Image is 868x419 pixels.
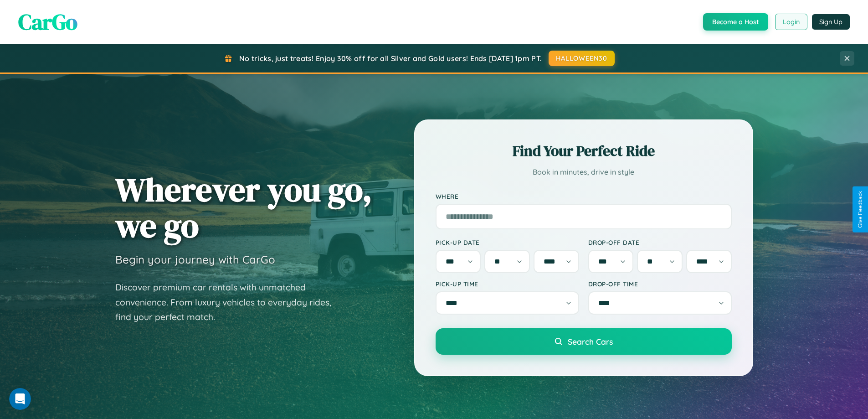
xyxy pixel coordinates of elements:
[703,13,768,31] button: Become a Host
[115,171,372,243] h1: Wherever you go, we go
[9,388,31,410] iframe: Intercom live chat
[115,280,343,325] p: Discover premium car rentals with unmatched convenience. From luxury vehicles to everyday rides, ...
[436,328,732,355] button: Search Cars
[549,51,615,66] button: HALLOWEEN30
[18,7,77,37] span: CarGo
[775,14,807,30] button: Login
[436,141,732,161] h2: Find Your Perfect Ride
[857,191,863,228] div: Give Feedback
[239,54,542,63] span: No tricks, just treats! Enjoy 30% off for all Silver and Gold users! Ends [DATE] 1pm PT.
[115,253,275,266] h3: Begin your journey with CarGo
[812,14,850,30] button: Sign Up
[588,238,732,246] label: Drop-off Date
[568,336,613,347] span: Search Cars
[436,166,732,179] p: Book in minutes, drive in style
[436,280,579,288] label: Pick-up Time
[588,280,732,288] label: Drop-off Time
[436,192,732,200] label: Where
[436,238,579,246] label: Pick-up Date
